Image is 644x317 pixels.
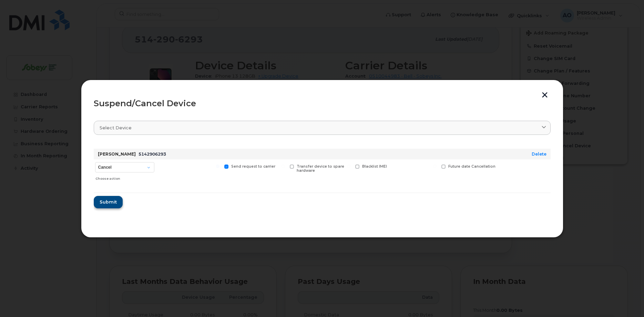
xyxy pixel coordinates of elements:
input: Future date Cancellation [433,165,437,168]
span: Submit [100,199,117,205]
span: Future date Cancellation [448,164,495,169]
input: Blacklist IMEI [347,165,350,168]
div: Choose action [95,173,154,181]
span: Transfer device to spare hardware [297,164,344,173]
span: Blacklist IMEI [362,164,387,169]
input: Transfer device to spare hardware [282,165,285,168]
a: Select device [94,121,551,135]
strong: [PERSON_NAME] [98,151,136,157]
a: Delete [532,151,546,157]
input: Send request to carrier [216,165,219,168]
button: Submit [94,196,123,208]
span: Send request to carrier [231,164,275,169]
div: Suspend/Cancel Device [94,99,551,108]
span: Select device [100,125,132,131]
span: 5142906293 [139,151,166,157]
